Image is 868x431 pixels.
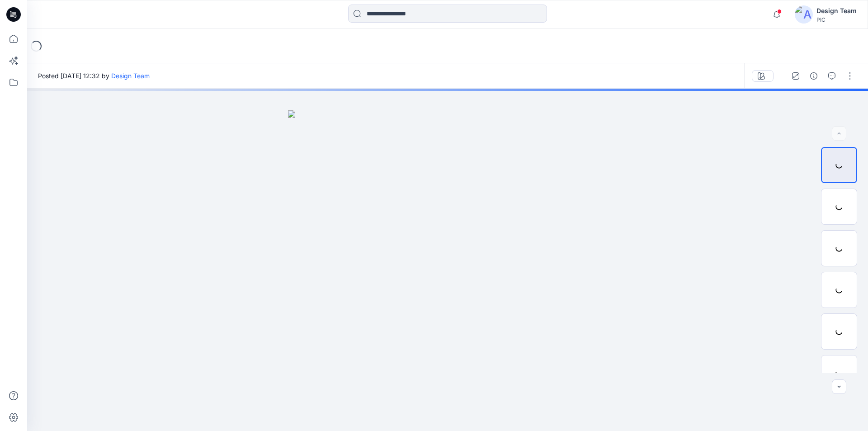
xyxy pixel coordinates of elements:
img: avatar [795,5,813,24]
div: PIC [816,16,857,23]
div: Design Team [816,5,857,16]
span: Posted [DATE] 12:32 by [38,71,150,81]
a: Design Team [111,72,150,80]
button: Details [807,69,821,83]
